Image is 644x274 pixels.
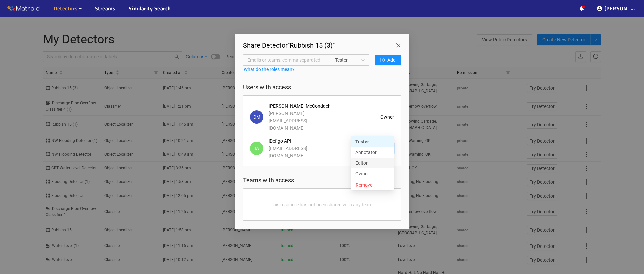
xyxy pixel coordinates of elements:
[356,181,372,189] span: Remove
[355,149,390,156] div: Annotator
[129,4,171,12] a: Similarity Search
[243,42,335,49] h3: " Rubbish 15 (3) "
[390,34,409,52] button: Close
[250,196,394,214] div: This resource has not been shared with any team.
[54,4,78,12] span: Detectors
[351,147,394,158] div: Annotator
[387,56,396,64] span: Add
[380,58,385,63] span: plus-circle
[243,41,288,49] span: Share Detector
[7,4,40,14] img: Matroid logo
[243,65,296,73] a: What do the roles mean?
[375,55,401,65] button: plus-circleAdd
[247,56,327,64] span: Emails or teams, comma separated
[243,84,401,91] h4: Users with access
[95,4,116,12] a: Streams
[355,138,390,145] div: Tester
[269,137,340,145] p: iDefigo API
[335,55,365,65] span: Tester
[355,170,390,177] div: Owner
[243,177,401,184] h4: Teams with access
[355,159,390,167] div: Editor
[380,113,394,121] p: Owner
[351,158,394,168] div: Editor
[269,145,340,159] p: [EMAIL_ADDRESS][DOMAIN_NAME]
[269,102,340,110] p: [PERSON_NAME] McCondach
[351,168,394,179] div: Owner
[351,136,394,147] div: Tester
[253,110,260,124] span: D M
[255,142,259,155] span: I A
[269,110,340,132] p: [PERSON_NAME][EMAIL_ADDRESS][DOMAIN_NAME]
[351,179,394,190] button: Remove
